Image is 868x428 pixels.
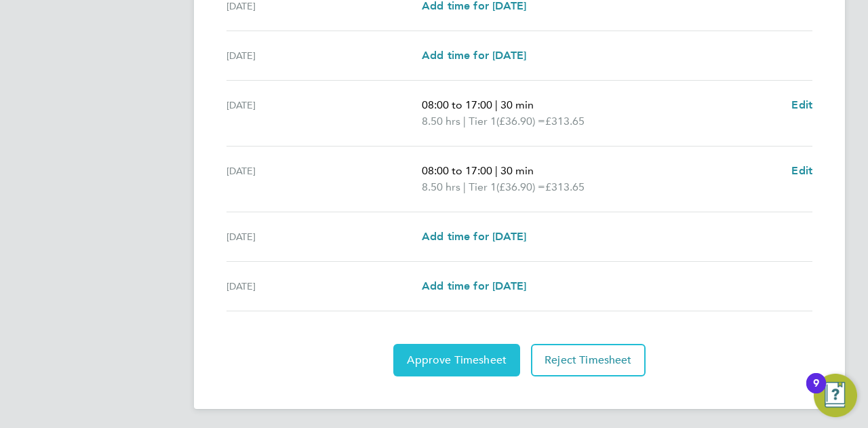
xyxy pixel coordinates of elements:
[226,163,422,195] div: [DATE]
[495,164,498,177] span: |
[814,374,857,417] button: Open Resource Center, 9 new notifications
[496,180,545,193] span: (£36.90) =
[422,278,526,294] a: Add time for [DATE]
[422,115,460,128] span: 8.50 hrs
[463,180,466,193] span: |
[791,163,812,179] a: Edit
[545,180,585,193] span: £313.65
[500,98,534,111] span: 30 min
[226,278,422,294] div: [DATE]
[422,180,460,193] span: 8.50 hrs
[422,164,492,177] span: 08:00 to 17:00
[393,344,520,376] button: Approve Timesheet
[422,230,526,243] span: Add time for [DATE]
[463,115,466,128] span: |
[422,279,526,292] span: Add time for [DATE]
[469,179,496,195] span: Tier 1
[226,47,422,64] div: [DATE]
[531,344,646,376] button: Reject Timesheet
[495,98,498,111] span: |
[545,115,585,128] span: £313.65
[407,353,507,367] span: Approve Timesheet
[226,97,422,130] div: [DATE]
[469,113,496,130] span: Tier 1
[791,97,812,113] a: Edit
[496,115,545,128] span: (£36.90) =
[226,229,422,245] div: [DATE]
[422,47,526,64] a: Add time for [DATE]
[500,164,534,177] span: 30 min
[545,353,632,367] span: Reject Timesheet
[422,98,492,111] span: 08:00 to 17:00
[422,49,526,62] span: Add time for [DATE]
[791,164,812,177] span: Edit
[813,383,819,401] div: 9
[791,98,812,111] span: Edit
[422,229,526,245] a: Add time for [DATE]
